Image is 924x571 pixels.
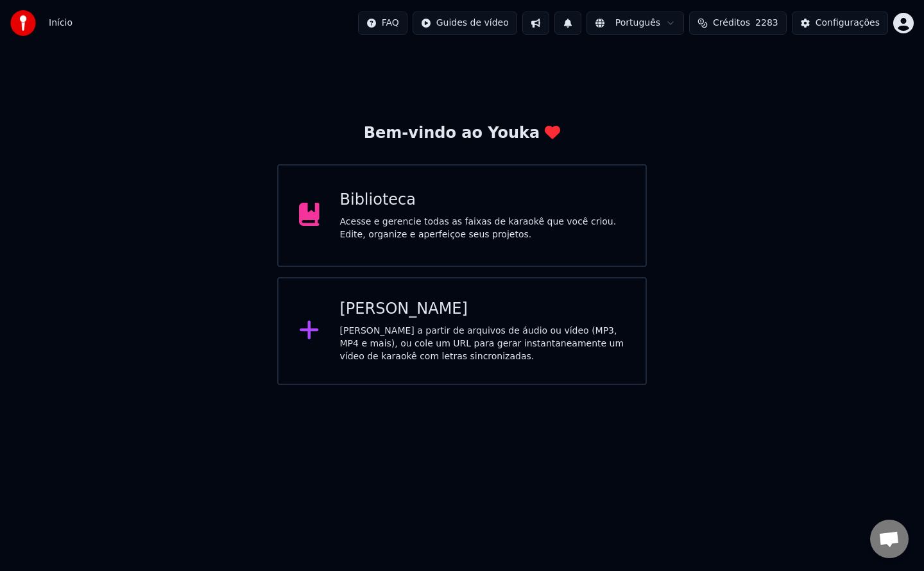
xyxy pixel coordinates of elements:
nav: breadcrumb [49,17,73,30]
div: Bem-vindo ao Youka [364,123,560,144]
button: Guides de vídeo [413,12,517,35]
button: Configurações [792,12,888,35]
div: Open chat [870,520,909,558]
div: Configurações [816,17,880,30]
span: 2283 [755,17,778,30]
span: Créditos [713,17,750,30]
img: youka [10,10,36,36]
button: FAQ [358,12,407,35]
div: Biblioteca [340,190,626,210]
div: [PERSON_NAME] [340,299,626,320]
div: Acesse e gerencie todas as faixas de karaokê que você criou. Edite, organize e aperfeiçoe seus pr... [340,216,626,241]
div: [PERSON_NAME] a partir de arquivos de áudio ou vídeo (MP3, MP4 e mais), ou cole um URL para gerar... [340,325,626,363]
span: Início [49,17,73,30]
button: Créditos2283 [689,12,787,35]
